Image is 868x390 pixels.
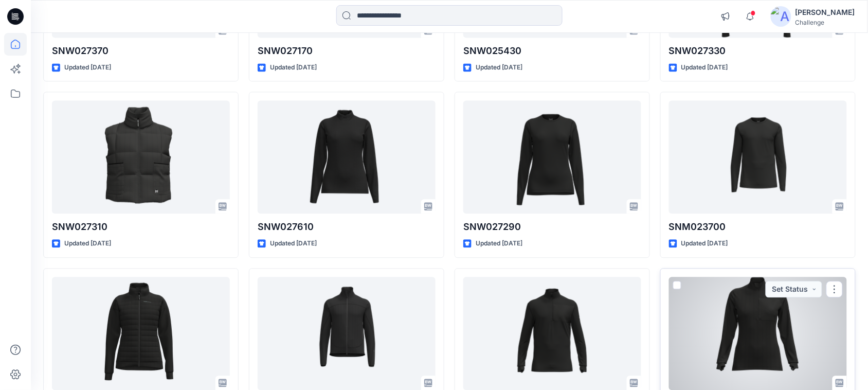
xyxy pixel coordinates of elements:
a: SNW027290 [463,100,641,214]
p: Updated [DATE] [476,238,522,249]
a: SNW027310 [52,100,230,214]
a: SNW027250 [52,277,230,390]
p: SNW025430 [463,44,641,58]
div: Challenge [795,19,855,26]
p: SNM023700 [669,220,847,234]
p: Updated [DATE] [270,238,317,249]
div: [PERSON_NAME] [795,6,855,19]
p: Updated [DATE] [64,238,111,249]
p: SNW027170 [258,44,436,58]
p: Updated [DATE] [64,62,111,73]
p: SNW027290 [463,220,641,234]
p: SNW027330 [669,44,847,58]
img: avatar [771,6,791,27]
p: Updated [DATE] [681,238,728,249]
p: Updated [DATE] [270,62,317,73]
a: SNM023620 [258,277,436,390]
p: SNW027610 [258,220,436,234]
p: SNW027310 [52,220,230,234]
p: Updated [DATE] [476,62,522,73]
a: SNM023700 [669,100,847,214]
a: SNM023660 [463,277,641,390]
p: Updated [DATE] [681,62,728,73]
a: SNW027430 [669,277,847,390]
p: SNW027370 [52,44,230,58]
a: SNW027610 [258,100,436,214]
